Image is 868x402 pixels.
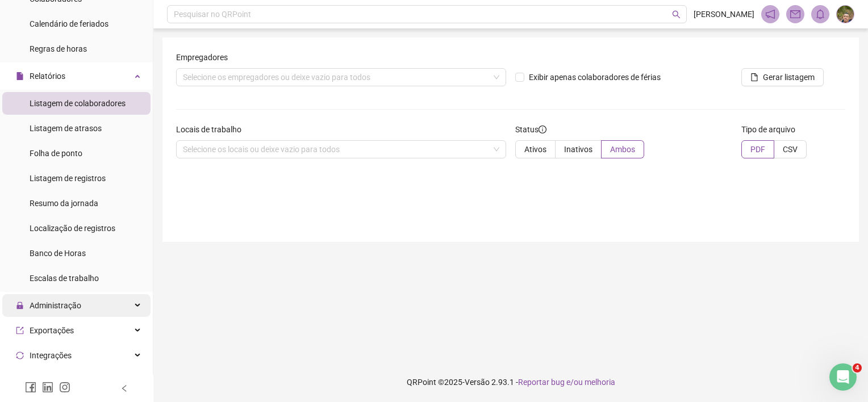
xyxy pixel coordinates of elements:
[524,71,665,83] span: Exibir apenas colaboradores de férias
[176,51,235,64] label: Empregadores
[763,71,815,83] span: Gerar listagem
[30,174,106,183] span: Listagem de registros
[465,378,490,387] span: Versão
[30,249,86,258] span: Banco de Horas
[16,351,24,359] span: sync
[42,382,53,393] span: linkedin
[30,44,87,53] span: Regras de horas
[30,326,74,335] span: Exportações
[30,199,98,208] span: Resumo da jornada
[30,351,72,360] span: Integrações
[564,145,592,154] span: Inativos
[741,68,824,86] button: Gerar listagem
[853,363,862,372] span: 4
[829,363,857,391] iframe: Intercom live chat
[750,145,765,154] span: PDF
[153,362,868,402] footer: QRPoint © 2025 - 2.93.1 -
[176,123,249,136] label: Locais de trabalho
[30,301,81,310] span: Administração
[16,301,24,309] span: lock
[750,73,758,81] span: file
[30,224,115,233] span: Localização de registros
[610,145,635,154] span: Ambos
[30,149,82,158] span: Folha de ponto
[30,274,99,283] span: Escalas de trabalho
[672,10,681,19] span: search
[515,123,546,136] span: Status
[30,19,108,28] span: Calendário de feriados
[30,72,65,81] span: Relatórios
[765,9,775,19] span: notification
[815,9,825,19] span: bell
[16,326,24,334] span: export
[25,382,36,393] span: facebook
[518,378,615,387] span: Reportar bug e/ou melhoria
[741,123,795,136] span: Tipo de arquivo
[539,125,546,133] span: info-circle
[783,145,798,154] span: CSV
[837,6,854,23] img: 90845
[790,9,800,19] span: mail
[694,8,754,20] span: [PERSON_NAME]
[59,382,70,393] span: instagram
[30,124,102,133] span: Listagem de atrasos
[30,99,126,108] span: Listagem de colaboradores
[524,145,546,154] span: Ativos
[16,72,24,80] span: file
[120,384,128,392] span: left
